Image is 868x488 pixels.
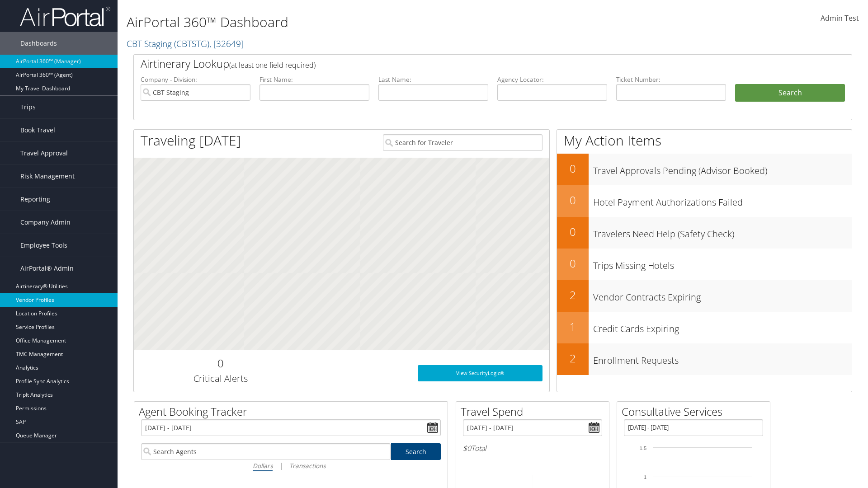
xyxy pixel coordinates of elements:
[593,350,852,367] h3: Enrollment Requests
[259,75,369,84] label: First Name:
[20,6,110,27] img: airportal-logo.png
[20,234,67,257] span: Employee Tools
[593,160,852,177] h3: Travel Approvals Pending (Advisor Booked)
[378,75,488,84] label: Last Name:
[20,188,50,211] span: Reporting
[557,161,589,176] h2: 0
[821,5,859,33] a: Admin Test
[141,75,250,84] label: Company - Division:
[20,211,71,234] span: Company Admin
[141,56,785,71] h2: Airtinerary Lookup
[821,13,859,23] span: Admin Test
[461,404,609,419] h2: Travel Spend
[463,443,471,453] span: $0
[640,446,646,451] tspan: 1.5
[497,75,607,84] label: Agency Locator:
[593,192,852,209] h3: Hotel Payment Authorizations Failed
[557,249,852,280] a: 0Trips Missing Hotels
[557,154,852,185] a: 0Travel Approvals Pending (Advisor Booked)
[253,461,273,470] i: Dollars
[557,287,589,303] h2: 2
[557,224,589,239] h2: 0
[20,257,74,280] span: AirPortal® Admin
[20,96,36,118] span: Trips
[622,404,770,419] h2: Consultative Services
[557,256,589,271] h2: 0
[593,286,852,304] h3: Vendor Contracts Expiring
[139,404,448,419] h2: Agent Booking Tracker
[127,13,615,32] h1: AirPortal 360™ Dashboard
[141,372,300,385] h3: Critical Alerts
[20,119,55,141] span: Book Travel
[20,32,57,55] span: Dashboards
[644,474,646,480] tspan: 1
[616,75,726,84] label: Ticket Number:
[557,185,852,217] a: 0Hotel Payment Authorizations Failed
[141,356,300,371] h2: 0
[418,365,542,381] a: View SecurityLogic®
[557,319,589,334] h2: 1
[229,60,316,70] span: (at least one field required)
[557,351,589,366] h2: 2
[141,443,391,460] input: Search Agents
[557,131,852,150] h1: My Action Items
[383,134,542,151] input: Search for Traveler
[289,461,325,470] i: Transactions
[557,312,852,343] a: 1Credit Cards Expiring
[557,192,589,208] h2: 0
[20,142,68,164] span: Travel Approval
[141,460,441,471] div: |
[593,318,852,335] h3: Credit Cards Expiring
[557,343,852,375] a: 2Enrollment Requests
[141,131,241,150] h1: Traveling [DATE]
[593,223,852,240] h3: Travelers Need Help (Safety Check)
[174,38,209,50] span: ( CBTSTG )
[127,38,244,50] a: CBT Staging
[463,443,602,453] h6: Total
[593,255,852,272] h3: Trips Missing Hotels
[391,443,441,460] a: Search
[557,280,852,312] a: 2Vendor Contracts Expiring
[209,38,244,50] span: , [ 32649 ]
[20,165,75,188] span: Risk Management
[735,84,845,102] button: Search
[557,217,852,249] a: 0Travelers Need Help (Safety Check)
